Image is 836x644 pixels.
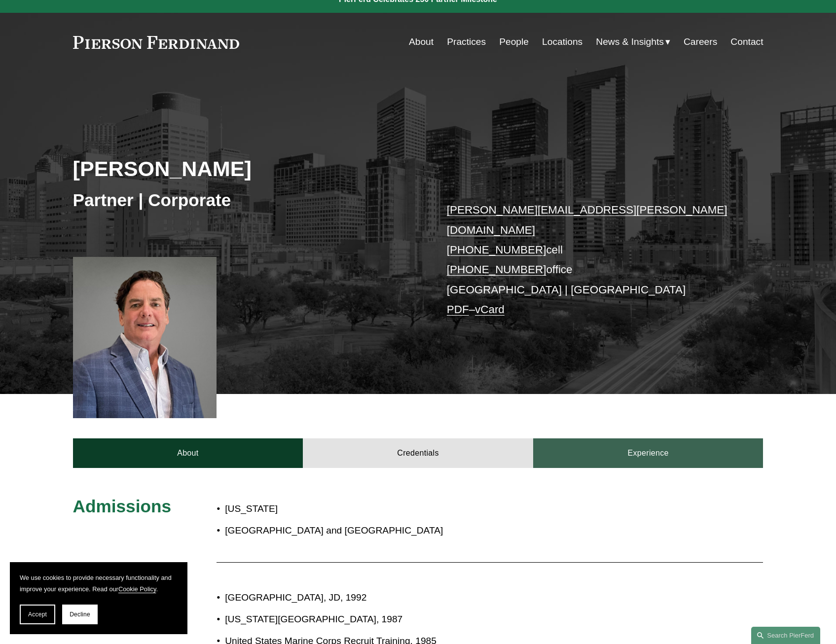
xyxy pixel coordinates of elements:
span: Accept [28,611,47,618]
button: Decline [62,605,98,624]
a: [PHONE_NUMBER] [447,244,546,256]
p: cell office [GEOGRAPHIC_DATA] | [GEOGRAPHIC_DATA] – [447,200,734,320]
p: [GEOGRAPHIC_DATA], JD, 1992 [225,589,677,607]
a: Practices [447,33,486,51]
a: Search this site [751,627,820,644]
span: Decline [70,611,90,618]
a: Cookie Policy [118,585,156,593]
a: People [499,33,529,51]
a: About [409,33,434,51]
p: [US_STATE][GEOGRAPHIC_DATA], 1987 [225,611,677,628]
span: News & Insights [596,34,664,51]
p: [US_STATE] [225,501,475,518]
a: Careers [684,33,717,51]
h3: Partner | Corporate [73,189,418,211]
a: folder dropdown [596,33,670,51]
a: Credentials [303,438,533,468]
button: Accept [20,605,55,624]
section: Cookie banner [10,562,187,634]
a: vCard [475,303,505,316]
a: [PHONE_NUMBER] [447,263,546,276]
a: Locations [542,33,582,51]
span: Admissions [73,497,171,516]
a: Contact [730,33,763,51]
a: PDF [447,303,469,316]
h2: [PERSON_NAME] [73,156,418,181]
a: About [73,438,303,468]
a: Experience [533,438,763,468]
a: [PERSON_NAME][EMAIL_ADDRESS][PERSON_NAME][DOMAIN_NAME] [447,204,727,236]
p: We use cookies to provide necessary functionality and improve your experience. Read our . [20,572,178,595]
p: [GEOGRAPHIC_DATA] and [GEOGRAPHIC_DATA] [225,522,475,539]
